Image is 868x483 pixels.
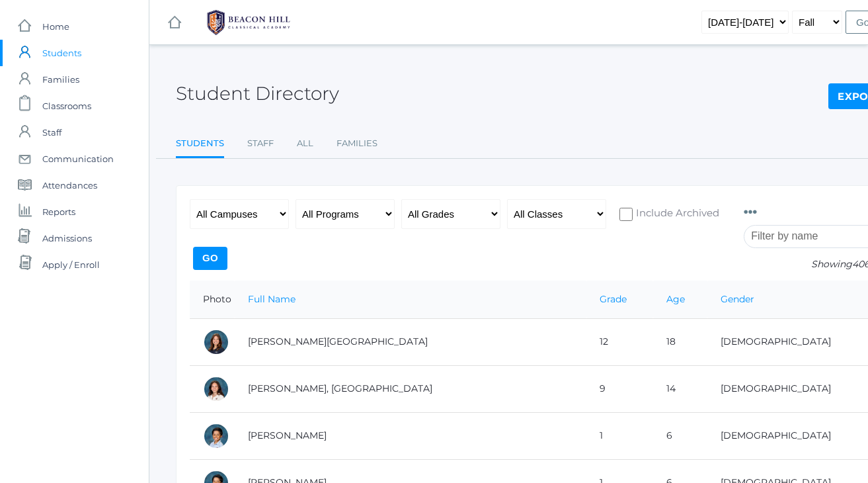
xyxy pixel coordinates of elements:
[653,412,707,459] td: 6
[653,365,707,412] td: 14
[235,412,586,459] td: [PERSON_NAME]
[42,251,100,278] span: Apply / Enroll
[586,318,653,365] td: 12
[336,130,377,157] a: Families
[42,40,81,66] span: Students
[203,329,229,355] div: Charlotte Abdulla
[600,293,627,305] a: Grade
[42,13,69,40] span: Home
[586,365,653,412] td: 9
[297,130,313,157] a: All
[42,119,61,146] span: Staff
[235,365,586,412] td: [PERSON_NAME], [GEOGRAPHIC_DATA]
[42,93,91,119] span: Classrooms
[190,281,235,319] th: Photo
[42,146,114,172] span: Communication
[666,293,685,305] a: Age
[247,130,274,157] a: Staff
[619,208,633,221] input: Include Archived
[42,225,92,251] span: Admissions
[42,198,75,225] span: Reports
[633,206,719,222] span: Include Archived
[42,172,97,198] span: Attendances
[653,318,707,365] td: 18
[203,376,229,402] div: Phoenix Abdulla
[248,293,296,305] a: Full Name
[176,83,339,104] h2: Student Directory
[721,293,754,305] a: Gender
[42,66,79,93] span: Families
[586,412,653,459] td: 1
[235,318,586,365] td: [PERSON_NAME][GEOGRAPHIC_DATA]
[176,130,224,159] a: Students
[199,6,298,39] img: 1_BHCALogos-05.png
[203,423,229,449] div: Dominic Abrea
[193,247,227,270] input: Go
